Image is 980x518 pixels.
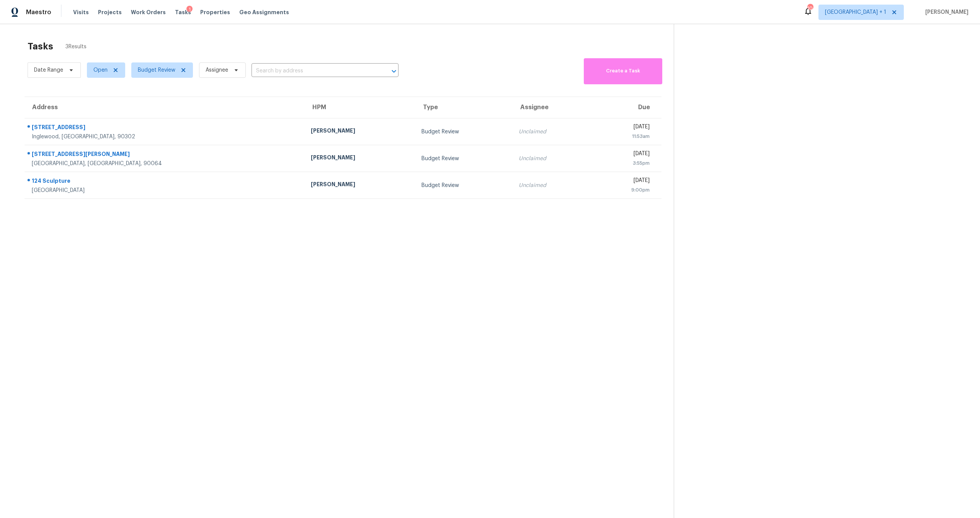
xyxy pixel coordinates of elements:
div: [GEOGRAPHIC_DATA], [GEOGRAPHIC_DATA], 90064 [32,160,299,167]
span: Work Orders [131,8,166,16]
div: [PERSON_NAME] [311,180,409,190]
span: Assignee [206,66,228,74]
div: [DATE] [596,177,650,186]
div: [PERSON_NAME] [311,154,409,163]
div: Unclaimed [519,128,584,136]
span: Create a Task [588,67,658,75]
span: [PERSON_NAME] [922,8,969,16]
th: Due [590,97,661,118]
th: Address [24,97,305,118]
th: HPM [305,97,415,118]
div: [STREET_ADDRESS][PERSON_NAME] [32,150,299,160]
span: Tasks [175,10,191,15]
div: 1 [186,6,193,13]
span: Maestro [26,8,51,16]
div: [GEOGRAPHIC_DATA] [32,187,299,194]
div: [STREET_ADDRESS] [32,123,299,133]
div: 11:53am [596,133,650,140]
span: Date Range [34,66,63,74]
div: 124 Sculpture [32,177,299,187]
span: Projects [98,8,122,16]
th: Assignee [513,97,590,118]
span: Budget Review [138,66,175,74]
span: Visits [73,8,89,16]
h2: Tasks [28,43,53,50]
div: Budget Review [421,155,506,162]
span: [GEOGRAPHIC_DATA] + 1 [825,8,886,16]
div: 3:55pm [596,159,650,167]
div: 9:00pm [596,186,650,194]
div: Budget Review [421,182,506,189]
button: Create a Task [584,58,662,84]
th: Type [415,97,513,118]
button: Open [389,66,399,77]
span: Geo Assignments [239,8,289,16]
div: Inglewood, [GEOGRAPHIC_DATA], 90302 [32,133,299,141]
span: Properties [200,8,230,16]
span: Open [93,66,108,74]
div: [PERSON_NAME] [311,127,409,136]
div: Unclaimed [519,182,584,189]
div: Unclaimed [519,155,584,162]
div: 10 [807,5,813,12]
input: Search by address [252,65,377,77]
div: [DATE] [596,123,650,133]
div: [DATE] [596,150,650,159]
span: 3 Results [65,43,87,51]
div: Budget Review [421,128,506,136]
